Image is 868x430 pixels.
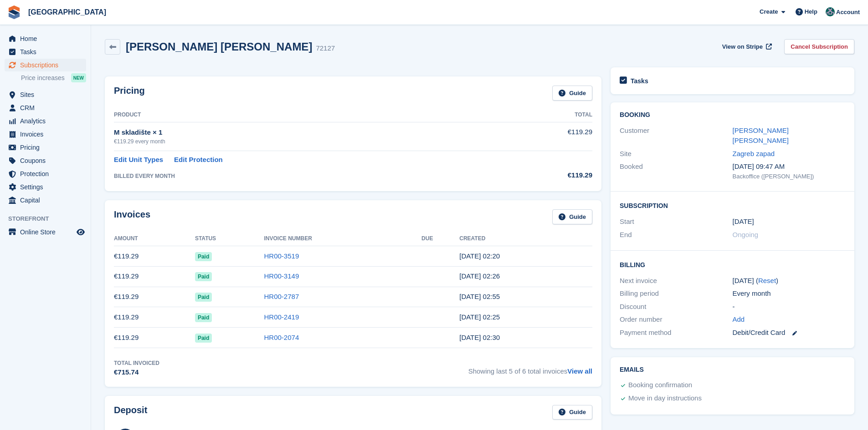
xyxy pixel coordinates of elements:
[114,86,145,101] h2: Pricing
[5,115,86,127] a: menu
[71,73,86,82] div: NEW
[5,32,86,45] a: menu
[620,276,732,286] div: Next invoice
[114,266,195,287] td: €119.29
[114,359,159,367] div: Total Invoiced
[316,43,335,54] div: 72127
[552,405,592,420] a: Guide
[21,74,65,82] span: Price increases
[459,313,500,321] time: 2025-05-01 00:25:45 UTC
[758,277,776,284] a: Reset
[459,293,500,300] time: 2025-06-01 00:55:52 UTC
[620,328,732,338] div: Payment method
[733,172,845,181] div: Backoffice ([PERSON_NAME])
[20,181,75,193] span: Settings
[733,302,845,312] div: -
[459,272,500,280] time: 2025-07-01 00:26:02 UTC
[264,232,422,246] th: Invoice Number
[733,217,754,227] time: 2025-03-01 00:00:00 UTC
[195,272,212,281] span: Paid
[20,167,75,180] span: Protection
[760,7,778,16] span: Create
[631,77,648,85] h2: Tasks
[620,162,732,181] div: Booked
[552,209,592,224] a: Guide
[114,127,504,138] div: M skladište × 1
[75,227,86,238] a: Preview store
[5,154,86,167] a: menu
[264,252,299,260] a: HR00-3519
[174,155,223,165] a: Edit Protection
[114,155,163,165] a: Edit Unit Types
[784,39,854,54] a: Cancel Subscription
[620,201,845,210] h2: Subscription
[504,122,592,151] td: €119.29
[20,101,75,114] span: CRM
[722,42,763,51] span: View on Stripe
[733,162,845,172] div: [DATE] 09:47 AM
[7,5,21,19] img: stora-icon-8386f47178a22dfd0bd8f6a31ec36ba5ce8667c1dd55bd0f319d3a0aa187defe.svg
[620,217,732,227] div: Start
[195,334,212,343] span: Paid
[5,181,86,193] a: menu
[114,209,150,224] h2: Invoices
[620,302,732,312] div: Discount
[20,32,75,45] span: Home
[114,307,195,328] td: €119.29
[628,393,702,404] div: Move in day instructions
[421,232,459,246] th: Due
[733,276,845,286] div: [DATE] ( )
[628,380,692,391] div: Booking confirmation
[620,366,845,374] h2: Emails
[20,88,75,101] span: Sites
[114,232,195,246] th: Amount
[21,73,86,83] a: Price increases NEW
[8,214,91,223] span: Storefront
[5,101,86,114] a: menu
[805,7,817,16] span: Help
[733,288,845,299] div: Every month
[468,359,592,378] span: Showing last 5 of 6 total invoices
[733,328,845,338] div: Debit/Credit Card
[620,149,732,159] div: Site
[5,194,86,207] a: menu
[5,141,86,154] a: menu
[5,46,86,58] a: menu
[733,231,759,238] span: Ongoing
[5,128,86,141] a: menu
[504,108,592,122] th: Total
[733,150,775,157] a: Zagreb zapad
[620,314,732,325] div: Order number
[114,172,504,180] div: BILLED EVERY MONTH
[20,141,75,154] span: Pricing
[264,334,299,341] a: HR00-2074
[264,272,299,280] a: HR00-3149
[826,7,835,16] img: Željko Gobac
[20,154,75,167] span: Coupons
[620,288,732,299] div: Billing period
[20,194,75,207] span: Capital
[459,232,592,246] th: Created
[459,252,500,260] time: 2025-08-01 00:20:04 UTC
[733,126,789,145] a: [PERSON_NAME] [PERSON_NAME]
[126,40,312,53] h2: [PERSON_NAME] [PERSON_NAME]
[195,293,212,302] span: Paid
[114,405,147,420] h2: Deposit
[25,5,110,20] a: [GEOGRAPHIC_DATA]
[20,59,75,71] span: Subscriptions
[620,126,732,146] div: Customer
[733,314,745,325] a: Add
[195,313,212,322] span: Paid
[20,46,75,58] span: Tasks
[459,334,500,341] time: 2025-04-01 00:30:57 UTC
[114,328,195,348] td: €119.29
[195,252,212,261] span: Paid
[20,128,75,141] span: Invoices
[195,232,264,246] th: Status
[114,137,504,146] div: €119.29 every month
[264,293,299,300] a: HR00-2787
[836,8,860,17] span: Account
[620,260,845,269] h2: Billing
[264,313,299,321] a: HR00-2419
[114,246,195,267] td: €119.29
